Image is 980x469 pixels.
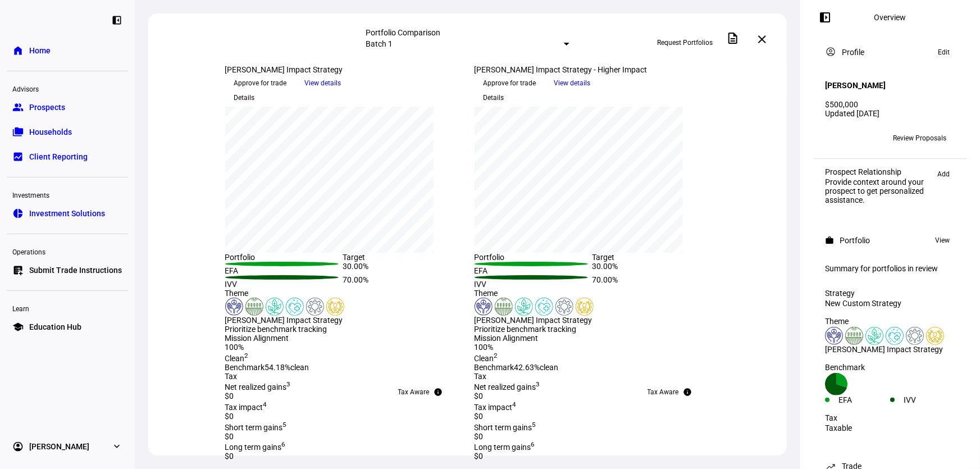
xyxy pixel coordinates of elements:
div: Taxable [825,424,955,432]
span: Households [29,126,72,138]
eth-panel-overview-card-header: Portfolio [825,234,955,247]
div: Prospect Relationship [825,167,932,176]
mat-icon: left_panel_open [818,11,832,24]
sup: 4 [263,400,267,408]
span: Tax impact [475,403,517,412]
div: 100% [475,343,710,352]
h4: [PERSON_NAME] [825,81,886,90]
eth-mat-symbol: account_circle [12,441,24,452]
eth-mat-symbol: pie_chart [12,208,24,219]
sup: 2 [494,352,498,359]
div: [PERSON_NAME] Impact Strategy [825,345,955,354]
img: corporateEthics.custom.svg [326,298,344,316]
div: 70.00% [343,275,461,289]
img: climateChange.colored.svg [515,298,533,316]
div: [PERSON_NAME] Impact Strategy [225,65,461,74]
div: Target [343,253,461,262]
span: Education Hub [29,321,81,333]
button: Request Portfolios [648,34,722,52]
div: Portfolio [475,253,592,262]
span: Approve for trade [484,74,536,92]
img: humanRights.colored.svg [225,298,243,316]
sup: 4 [513,400,517,408]
div: Profile [842,48,864,57]
div: Portfolio [840,236,870,245]
div: Updated [DATE] [825,109,955,118]
span: View [935,234,950,247]
span: Details [234,89,255,107]
span: Request Portfolios [657,34,713,52]
div: $0 [475,432,710,441]
span: Clean [225,354,249,363]
a: groupProspects [7,96,128,119]
eth-mat-symbol: group [12,102,24,113]
button: Edit [932,45,955,59]
div: $500,000 [825,100,955,109]
div: $0 [225,412,461,421]
div: IVV [475,280,592,289]
a: folder_copyHouseholds [7,121,128,143]
div: Portfolio Comparison [366,28,569,37]
div: IVV [904,395,955,404]
div: New Custom Strategy [825,299,955,308]
eth-mat-symbol: expand_more [111,441,122,452]
a: pie_chartInvestment Solutions [7,202,128,225]
button: Details [475,89,513,107]
div: Provide context around your prospect to get personalized assistance. [825,177,932,204]
div: Advisors [7,80,128,96]
span: View details [554,75,591,92]
div: [PERSON_NAME] Impact Strategy - Higher Impact [475,65,710,74]
eth-mat-symbol: home [12,45,24,56]
eth-mat-symbol: left_panel_close [111,15,122,26]
button: Review Proposals [884,129,955,147]
span: Short term gains [475,423,536,432]
span: BM [829,134,840,142]
span: Prospects [29,102,65,113]
mat-icon: close [755,33,769,46]
div: Investments [7,186,128,202]
button: View details [545,75,600,92]
button: Approve for trade [475,74,545,92]
span: Review Proposals [893,129,946,147]
button: Approve for trade [225,74,296,92]
img: corporateEthics.custom.svg [926,327,944,345]
div: Tax [825,413,955,422]
div: Portfolio [225,253,343,262]
img: healthWellness.colored.svg [535,298,553,316]
sup: 6 [531,441,535,449]
img: financialStability.colored.svg [555,298,573,316]
sup: 5 [283,421,287,429]
sup: 3 [536,381,540,389]
div: chart, 1 series [225,107,434,253]
span: Benchmark [475,363,514,372]
div: 30.00% [592,262,710,275]
span: [PERSON_NAME] [29,441,89,452]
div: IVV [225,280,343,289]
span: Benchmark [225,363,265,372]
div: Benchmark [825,363,955,372]
button: View details [296,75,350,92]
eth-panel-overview-card-header: Profile [825,45,955,59]
img: sustainableAgriculture.colored.svg [495,298,513,316]
span: Home [29,45,51,56]
mat-icon: account_circle [825,46,836,57]
a: bid_landscapeClient Reporting [7,145,128,168]
div: $0 [475,412,710,421]
div: Summary for portfolios in review [825,264,955,273]
img: healthWellness.colored.svg [886,327,904,345]
div: Theme [825,317,955,326]
div: Prioritize benchmark tracking [475,325,710,334]
img: humanRights.colored.svg [825,327,843,345]
div: Overview [874,13,906,22]
div: Target [592,253,710,262]
mat-icon: work [825,236,834,245]
img: sustainableAgriculture.colored.svg [845,327,863,345]
span: Investment Solutions [29,208,105,219]
span: Short term gains [225,423,287,432]
sup: 6 [282,441,286,449]
span: View details [305,75,341,92]
button: Add [932,167,955,181]
div: EFA [475,266,592,275]
span: Clean [475,354,498,363]
span: Long term gains [225,443,286,452]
